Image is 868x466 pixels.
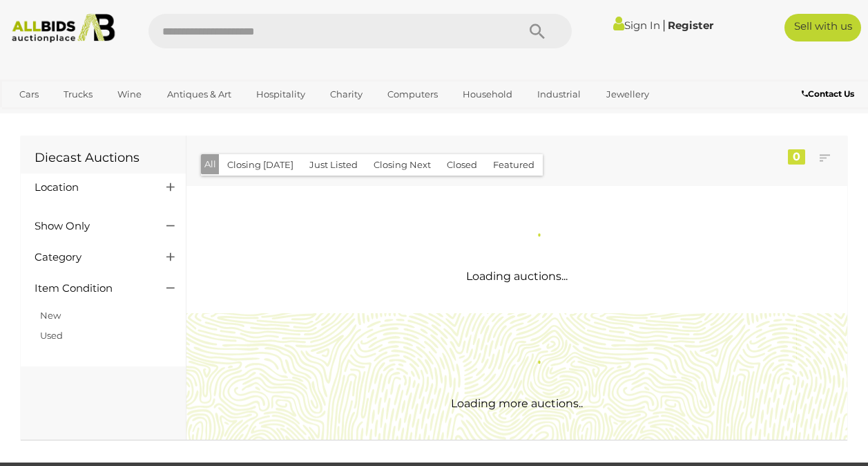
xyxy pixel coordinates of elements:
a: Cars [10,83,48,106]
button: Closed [438,154,485,176]
a: Sign In [613,19,660,32]
b: Contact Us [802,88,854,99]
div: 0 [788,149,805,165]
a: New [40,310,61,321]
button: Search [503,14,572,48]
button: All [201,154,220,174]
span: | [662,17,666,32]
a: Charity [321,83,372,106]
img: Allbids.com.au [6,14,121,43]
a: Sell with us [784,14,861,41]
h4: Category [35,252,146,263]
a: Jewellery [597,83,658,106]
a: Trucks [55,83,102,106]
button: Closing Next [365,154,439,176]
a: Office [10,106,55,129]
a: Used [40,330,63,341]
h4: Location [35,182,146,194]
a: Household [454,83,521,106]
span: Loading more auctions.. [451,397,583,410]
h4: Item Condition [35,283,146,295]
a: Register [668,19,713,32]
button: Featured [485,154,543,176]
h4: Show Only [35,221,146,232]
button: Closing [DATE] [219,154,302,176]
a: [GEOGRAPHIC_DATA] [115,106,231,129]
a: Antiques & Art [158,83,240,106]
a: Hospitality [247,83,314,106]
a: Industrial [528,83,590,106]
a: Wine [108,83,151,106]
span: Loading auctions... [466,270,568,283]
h1: Diecast Auctions [35,151,172,165]
a: Computers [378,83,447,106]
a: Contact Us [802,86,858,102]
button: Just Listed [301,154,366,176]
a: Sports [61,106,108,129]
